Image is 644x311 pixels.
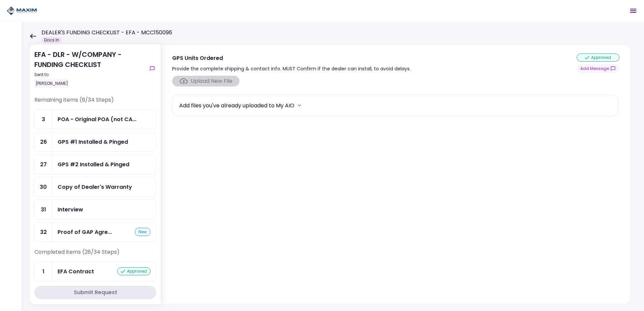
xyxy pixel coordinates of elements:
div: 31 [35,200,52,219]
h1: DEALER'S FUNDING CHECKLIST - EFA - MCC150096 [41,29,172,37]
a: 3POA - Original POA (not CA or GA) (Received in house) [34,109,156,129]
button: show-messages [148,65,156,73]
div: 32 [35,222,52,242]
div: GPS #1 Installed & Pinged [58,138,128,146]
div: approved [577,54,619,62]
div: Submit Request [74,288,117,297]
div: 26 [35,132,52,151]
div: POA - Original POA (not CA or GA) (Received in house) [58,115,136,124]
span: Click here to upload the required document [172,76,239,87]
a: 31Interview [34,200,156,219]
div: Interview [58,205,83,214]
div: GPS Units OrderedProvide the complete shipping & contact info. MUST Confirm if the dealer can ins... [161,44,631,304]
div: GPS Units Ordered [172,54,411,62]
div: Provide the complete shipping & contact info. MUST Confirm if the dealer can install, to avoid de... [172,65,411,73]
div: GPS #2 Installed & Pinged [58,160,129,169]
div: Remaining items (6/34 Steps) [34,96,156,109]
button: more [294,100,304,110]
button: Open menu [625,3,641,19]
button: show-messages [577,64,619,73]
div: EFA Contract [58,267,94,276]
div: Docs In [41,37,62,43]
div: EFA - DLR - W/COMPANY - FUNDING CHECKLIST [34,49,146,88]
div: Copy of Dealer's Warranty [58,183,132,191]
a: 30Copy of Dealer's Warranty [34,177,156,197]
a: 26GPS #1 Installed & Pinged [34,132,156,152]
div: new [135,228,151,236]
div: [PERSON_NAME] [34,79,69,88]
div: 30 [35,177,52,197]
div: 3 [35,110,52,129]
button: Submit Request [34,286,156,299]
a: 27GPS #2 Installed & Pinged [34,154,156,174]
a: 32Proof of GAP Agreementnew [34,222,156,242]
div: 27 [35,155,52,174]
div: Completed items (28/34 Steps) [34,248,156,262]
div: 1 [35,262,52,281]
div: Add files you've already uploaded to My AIO [179,101,294,110]
img: Partner icon [7,6,37,16]
div: Sent to: [34,72,146,78]
a: 1EFA Contractapproved [34,262,156,281]
div: approved [117,267,151,275]
div: Proof of GAP Agreement [58,228,112,236]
